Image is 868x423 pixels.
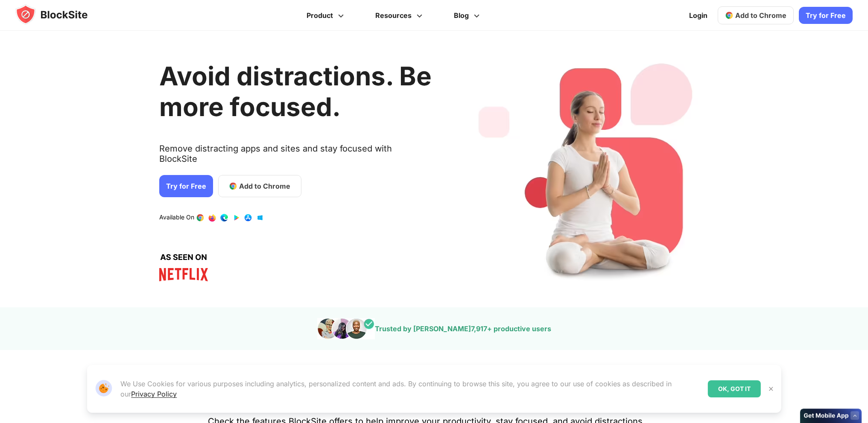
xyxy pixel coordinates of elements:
[799,7,853,24] a: Try for Free
[159,61,432,122] h1: Avoid distractions. Be more focused.
[159,213,194,222] text: Available On
[725,11,734,20] img: chrome-icon.svg
[718,6,794,24] a: Add to Chrome
[159,143,432,171] text: Remove distracting apps and sites and stay focused with BlockSite
[768,385,774,392] img: Close
[159,175,213,197] a: Try for Free
[766,383,777,394] button: Close
[218,175,301,197] a: Add to Chrome
[708,380,761,397] div: OK, GOT IT
[375,324,551,333] text: Trusted by [PERSON_NAME] + productive users
[15,4,104,25] img: blocksite-icon.5d769676.svg
[471,324,487,333] span: 7,917
[131,390,177,398] a: Privacy Policy
[317,318,375,339] img: pepole images
[684,5,713,26] a: Login
[735,11,786,20] span: Add to Chrome
[239,181,290,191] span: Add to Chrome
[120,379,701,399] p: We Use Cookies for various purposes including analytics, personalized content and ads. By continu...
